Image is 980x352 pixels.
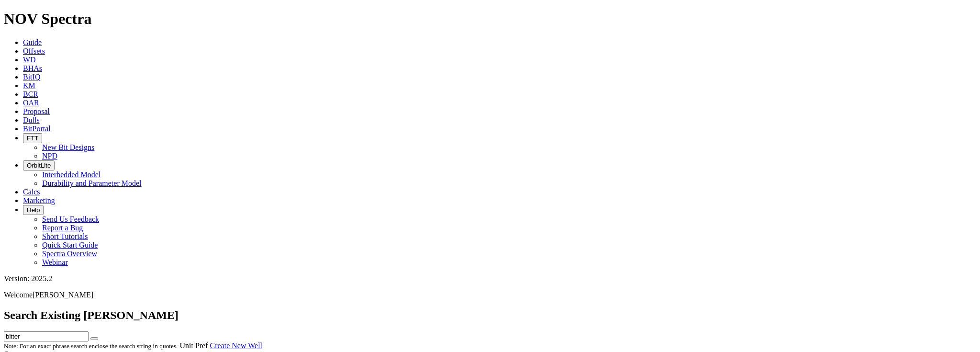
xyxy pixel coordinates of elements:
a: Quick Start Guide [42,241,98,249]
a: Proposal [23,107,50,115]
a: New Bit Designs [42,143,94,151]
span: Help [27,206,40,214]
button: FTT [23,133,42,143]
a: Short Tutorials [42,232,88,240]
a: Create New Well [210,341,262,350]
a: Dulls [23,116,40,124]
span: OrbitLite [27,162,51,169]
a: WD [23,56,36,64]
a: BCR [23,90,38,98]
a: BHAs [23,64,42,72]
a: Guide [23,38,42,46]
input: Search for a Well [4,331,89,341]
h2: Search Existing [PERSON_NAME] [4,309,976,322]
small: Note: For an exact phrase search enclose the search string in quotes. [4,342,178,350]
button: OrbitLite [23,160,55,170]
h1: NOV Spectra [4,10,976,28]
a: Offsets [23,47,45,55]
a: Unit Pref [179,341,208,350]
a: Spectra Overview [42,250,97,258]
a: BitPortal [23,125,51,133]
a: Durability and Parameter Model [42,179,142,187]
a: NPD [42,152,57,160]
button: Help [23,205,44,215]
a: Report a Bug [42,224,83,232]
a: Webinar [42,258,68,266]
a: BitIQ [23,73,40,81]
a: Interbedded Model [42,170,100,179]
span: [PERSON_NAME] [33,291,93,299]
a: KM [23,81,35,90]
a: OAR [23,99,39,107]
a: Marketing [23,196,55,204]
span: FTT [27,135,38,142]
p: Welcome [4,291,976,299]
a: Calcs [23,188,40,196]
div: Version: 2025.2 [4,274,976,283]
a: Send Us Feedback [42,215,99,223]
